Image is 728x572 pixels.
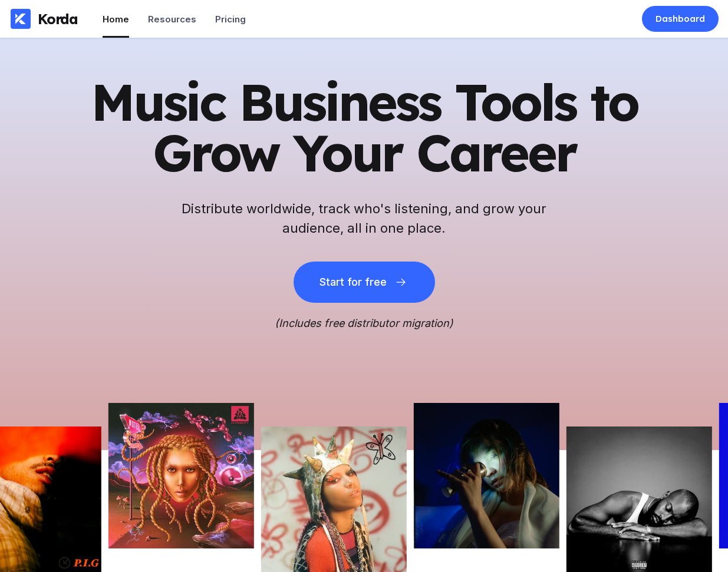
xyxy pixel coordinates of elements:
[566,426,712,572] img: Picture of the author
[103,14,129,25] div: Home
[642,6,719,32] a: Dashboard
[261,426,407,572] img: Picture of the author
[655,13,705,25] div: Dashboard
[148,14,196,25] div: Resources
[108,403,254,548] img: Picture of the author
[294,262,435,303] button: Start for free
[215,14,246,25] div: Pricing
[414,403,559,548] img: Picture of the author
[176,199,553,238] h2: Distribute worldwide, track who's listening, and grow your audience, all in one place.
[275,317,453,329] i: (Includes free distributor migration)
[38,10,78,28] div: Korda
[75,77,653,178] h1: Music Business Tools to Grow Your Career
[319,276,387,288] div: Start for free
